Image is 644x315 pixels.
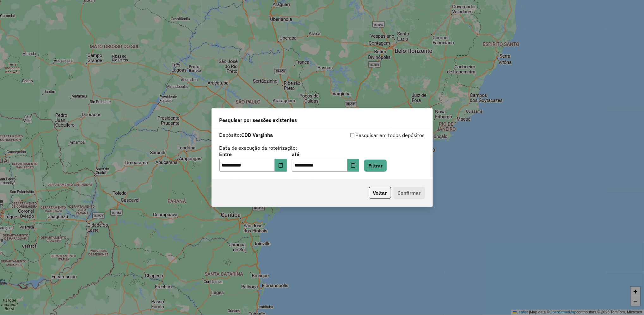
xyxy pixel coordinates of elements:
button: Choose Date [347,159,359,172]
button: Choose Date [275,159,287,172]
strong: CDD Varginha [242,132,273,138]
label: Depósito: [219,131,273,139]
label: Entre [219,150,287,158]
button: Filtrar [364,160,387,172]
label: até [292,150,359,158]
div: Pesquisar em todos depósitos [322,131,425,139]
label: Data de execução da roteirização: [219,144,297,152]
span: Pesquisar por sessões existentes [219,116,297,124]
button: Voltar [369,187,391,199]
